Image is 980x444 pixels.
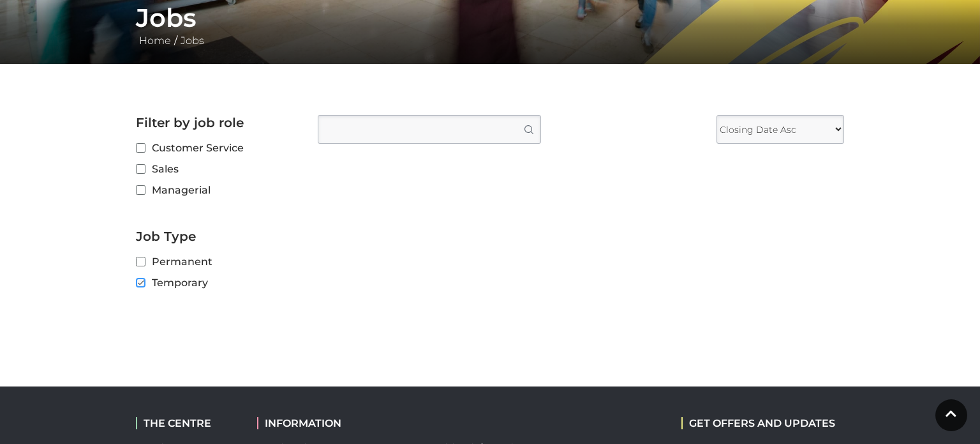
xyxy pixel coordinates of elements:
h2: THE CENTRE [136,417,238,429]
label: Temporary [136,275,299,291]
div: / [126,3,854,49]
label: Sales [136,161,299,177]
h2: INFORMATION [257,417,420,429]
h2: Job Type [136,229,299,244]
label: Managerial [136,182,299,198]
a: Jobs [177,34,207,47]
h2: Filter by job role [136,115,299,130]
h2: GET OFFERS AND UPDATES [681,417,835,429]
a: Home [136,34,174,47]
h1: Jobs [136,3,844,33]
label: Permanent [136,254,299,270]
label: Customer Service [136,140,299,156]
